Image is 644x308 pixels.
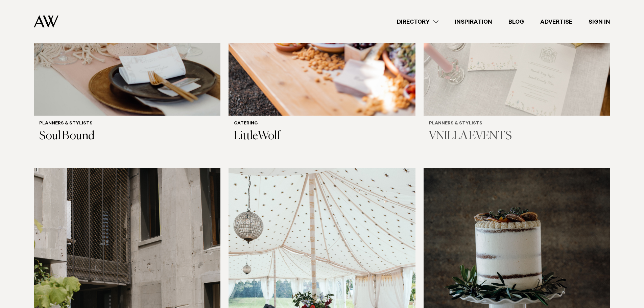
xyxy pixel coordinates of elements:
a: Sign In [580,17,618,26]
h6: Planners & Stylists [39,121,215,127]
a: Advertise [532,17,580,26]
a: Blog [500,17,532,26]
h3: Soul Bound [39,129,215,143]
h3: VNILLA EVENTS [429,129,605,143]
h6: Catering [234,121,410,127]
h6: Planners & Stylists [429,121,605,127]
a: Inspiration [447,17,500,26]
img: Auckland Weddings Logo [34,15,58,28]
a: Directory [389,17,447,26]
h3: LittleWolf [234,129,410,143]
